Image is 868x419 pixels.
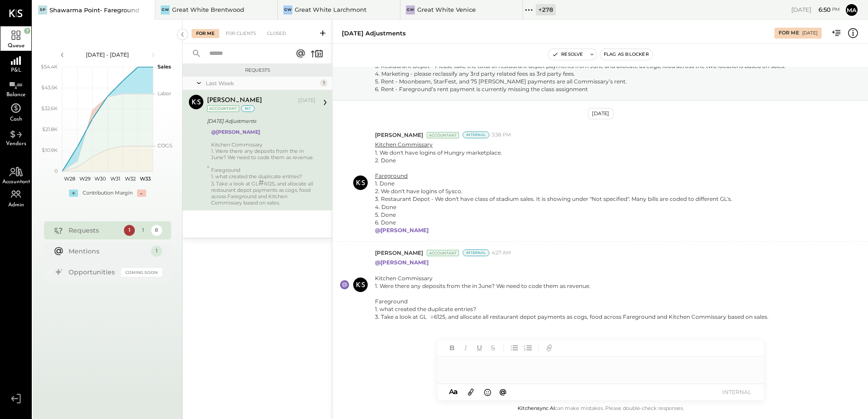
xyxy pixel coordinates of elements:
[487,342,499,354] button: Strikethrough
[430,314,434,320] span: #
[446,342,458,354] button: Bold
[543,342,555,354] button: Add URL
[6,141,26,146] span: Vendors
[375,211,732,219] div: 5. Done
[42,147,58,153] text: $10.9K
[454,387,458,396] span: a
[375,249,423,257] span: [PERSON_NAME]
[110,175,120,182] text: W31
[295,5,366,14] div: Great White Larchmont
[69,190,78,197] div: +
[375,203,732,211] div: 4. Done
[11,68,21,73] span: P&L
[172,5,244,14] div: Great White Brentwood
[417,5,476,14] div: Great White Venice
[427,132,459,138] div: Accountant
[375,131,423,139] span: [PERSON_NAME]
[283,5,292,15] div: GW
[121,268,162,277] div: Coming Soon
[0,51,31,75] a: P&L
[460,342,472,354] button: Italic
[375,282,769,290] div: 1. Were there any deposits from the in June? We need to code them as revenue.
[375,141,433,148] u: Kitchen Commissary
[241,105,255,112] div: int
[211,148,316,161] div: 1. Were there any deposits from the in June? We need to code them as revenue.
[375,219,732,226] div: 6. Done
[192,29,219,38] div: For Me
[41,84,58,91] text: $43.5K
[522,342,534,354] button: Ordered List
[508,342,520,354] button: Unordered List
[375,180,732,187] div: 1. Done
[207,105,239,112] div: Accountant
[0,75,31,100] a: Balance
[375,297,769,305] div: Fareground
[375,149,732,156] div: 1. We don't have logins of Hungry marketplace.
[138,225,148,236] div: 1
[10,117,22,122] span: Cash
[375,195,732,203] div: 3. Restaurant Depot - We don't have class of stadium sales. It is showing under "Not specified". ...
[320,79,327,87] div: 1
[79,175,90,182] text: W29
[125,175,136,182] text: W32
[342,29,406,38] div: [DATE] Adjustments
[375,259,429,266] strong: @[PERSON_NAME]
[124,225,135,236] div: 1
[211,180,316,206] div: 3. Take a look at GL 6125, and allocate all restaurant depot payments as cogs, food across Faregr...
[6,92,25,97] span: Balance
[161,5,170,15] div: GW
[600,49,652,60] button: Flag as Blocker
[473,342,485,354] button: Underline
[158,63,171,70] text: Sales
[844,3,859,17] button: Ma
[0,162,31,187] a: Accountant
[64,175,75,182] text: W28
[69,247,147,256] div: Mentions
[54,168,58,174] text: 0
[0,100,31,124] a: Cash
[791,5,840,14] div: [DATE]
[0,187,31,211] a: Admin
[548,49,587,60] button: Resolve
[497,386,509,398] button: @
[536,4,556,15] div: + 278
[0,26,31,51] a: Queue
[158,90,171,97] text: Labor
[137,190,146,197] div: -
[158,142,173,149] text: COGS
[375,313,769,321] div: 3. Take a look at GL 6125, and allocate all restaurant depot payments as cogs, food across Faregr...
[298,97,316,104] div: [DATE]
[41,63,58,70] text: $54.4K
[406,5,415,15] div: GW
[69,51,146,58] div: [DATE] - [DATE]
[207,96,262,105] div: [PERSON_NAME]
[207,117,313,126] div: [DATE] Adjustments
[375,305,769,313] div: 1. what created the duplicate entries?
[140,175,151,182] text: W33
[375,187,732,195] div: 2. We don't have logins of Sysco.
[187,67,328,73] div: Requests
[588,108,613,119] div: [DATE]
[463,132,489,138] div: Internal
[83,190,133,197] div: Contribution Margin
[779,29,799,37] div: For Me
[262,29,291,38] div: Closed
[492,249,511,257] span: 4:27 AM
[151,246,162,257] div: 1
[463,249,489,256] div: Internal
[42,126,58,132] text: $21.8K
[41,105,58,112] text: $32.6K
[221,29,261,38] div: For Clients
[211,129,260,135] strong: @[PERSON_NAME]
[8,43,25,49] span: Queue
[211,173,316,180] div: 1. what created the duplicate entries?
[206,79,318,87] div: Last Week
[8,202,24,208] span: Admin
[211,141,316,148] div: Kitchen Commissary
[2,179,30,185] span: Accountant
[375,274,769,282] div: Kitchen Commissary
[69,268,117,277] div: Opportunities
[0,124,31,149] a: Vendors
[69,226,119,235] div: Requests
[499,387,507,396] span: @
